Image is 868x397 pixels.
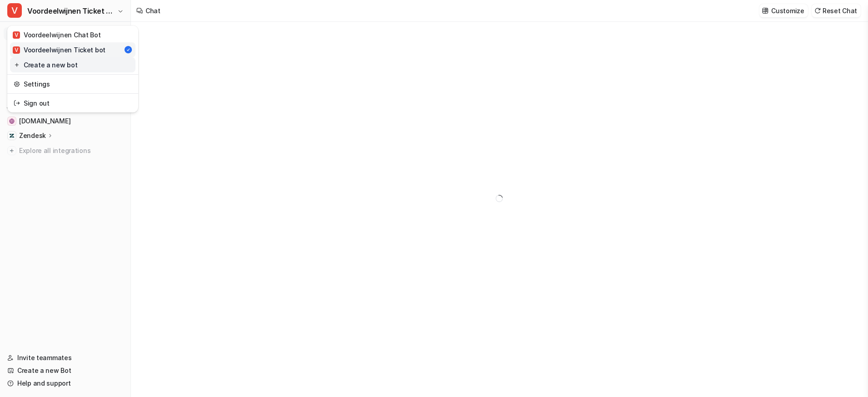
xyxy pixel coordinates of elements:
div: VVoordeelwijnen Ticket bot [7,25,138,112]
a: Settings [10,76,135,92]
img: reset [14,60,20,70]
img: reset [14,98,20,108]
div: Voordeelwijnen Ticket bot [13,45,105,55]
div: Voordeelwijnen Chat Bot [13,30,101,40]
a: Create a new bot [10,57,135,72]
span: V [7,3,22,18]
span: Voordeelwijnen Ticket bot [27,5,115,17]
a: Sign out [10,96,135,111]
img: reset [14,79,20,89]
span: V [13,31,20,39]
span: V [13,46,20,54]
